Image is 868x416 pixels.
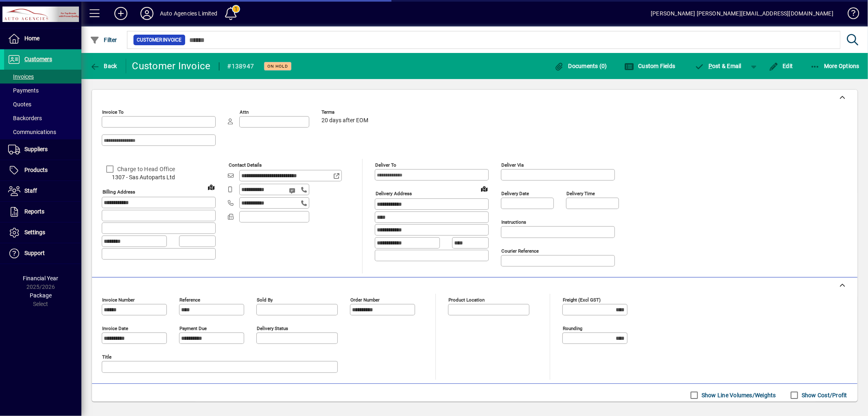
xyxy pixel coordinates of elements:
mat-label: Deliver To [375,162,396,168]
span: Quotes [8,101,31,108]
span: Invoices [8,73,34,80]
mat-label: Title [102,354,112,360]
a: Support [4,243,81,264]
span: Documents (0) [554,63,607,69]
mat-label: Product location [448,297,485,303]
mat-label: Rounding [563,326,582,331]
span: Support [24,250,45,256]
span: Package [30,292,52,299]
span: Settings [24,229,45,236]
a: Invoices [4,70,81,84]
button: Post & Email [691,59,746,73]
mat-label: Instructions [501,219,526,225]
span: Communications [8,129,56,135]
div: #138947 [227,60,254,73]
span: Home [24,35,39,42]
a: Home [4,29,81,49]
mat-label: Invoice number [102,297,135,303]
span: Reports [24,208,44,215]
mat-label: Sold by [257,297,273,303]
mat-label: Delivery time [566,191,595,196]
button: Edit [767,59,795,73]
div: [PERSON_NAME] [PERSON_NAME][EMAIL_ADDRESS][DOMAIN_NAME] [651,7,833,20]
span: Financial Year [23,275,59,282]
a: Quotes [4,97,81,111]
span: 20 days after EOM [321,117,368,124]
span: P [708,63,712,69]
a: View on map [205,180,218,194]
mat-label: Attn [240,109,249,115]
mat-label: Delivery date [501,191,529,196]
span: ost & Email [695,63,742,69]
a: Products [4,160,81,180]
span: Products [24,167,48,173]
span: 1307 - Sas Autoparts Ltd [102,173,216,182]
span: Filter [90,37,117,43]
mat-label: Order number [350,297,380,303]
span: Suppliers [24,146,48,152]
a: Backorders [4,111,81,125]
label: Show Line Volumes/Weights [700,391,776,399]
mat-label: Courier Reference [501,248,539,254]
mat-label: Delivery status [257,326,288,331]
app-page-header-button: Back [81,59,126,73]
button: Add [108,6,134,21]
span: Terms [321,110,370,115]
button: Profile [134,6,160,21]
button: More Options [808,59,862,73]
a: Suppliers [4,139,81,160]
a: Knowledge Base [842,2,858,28]
span: Edit [769,63,793,69]
span: Customer Invoice [137,36,182,44]
a: Payments [4,84,81,97]
a: Reports [4,202,81,222]
span: Backorders [8,115,42,121]
label: Show Cost/Profit [800,391,847,399]
button: Back [88,59,119,73]
mat-label: Freight (excl GST) [563,297,601,303]
mat-label: Deliver via [501,162,524,168]
button: Documents (0) [552,59,609,73]
mat-label: Invoice To [102,109,124,115]
span: On hold [267,64,288,69]
button: Custom Fields [622,59,678,73]
a: View on map [478,182,491,195]
div: Auto Agencies Limited [160,7,218,20]
span: Back [90,63,117,69]
a: Settings [4,222,81,243]
mat-label: Invoice date [102,326,128,331]
div: Customer Invoice [132,59,211,73]
a: Staff [4,181,81,201]
span: Payments [8,87,39,94]
span: Customers [24,56,52,62]
mat-label: Reference [179,297,200,303]
span: More Options [810,63,860,69]
mat-label: Payment due [179,326,207,331]
a: Communications [4,125,81,139]
button: Send SMS [283,181,303,200]
span: Staff [24,187,37,194]
span: Custom Fields [624,63,676,69]
button: Filter [88,33,119,47]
